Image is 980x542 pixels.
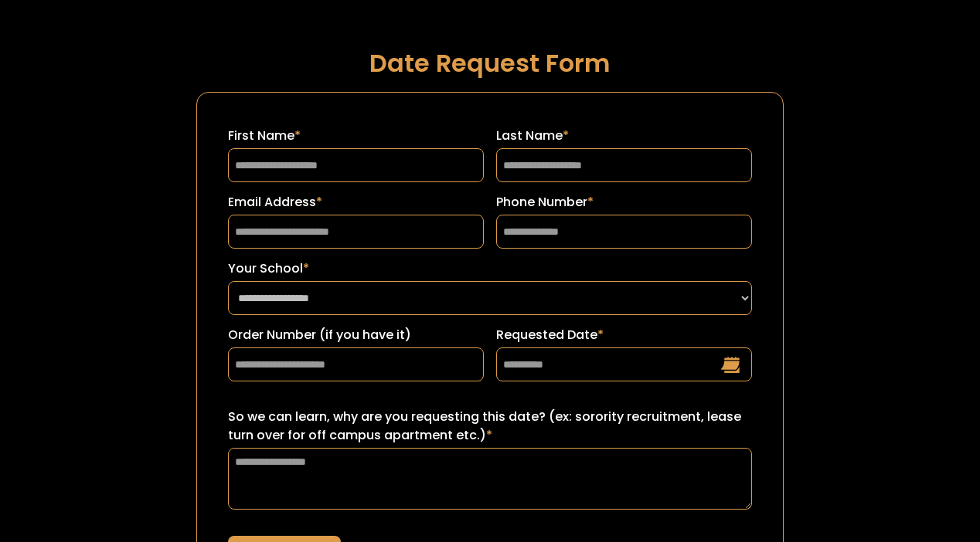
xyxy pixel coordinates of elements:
label: Email Address [228,193,484,212]
label: Requested Date [496,326,752,344]
label: Phone Number [496,193,752,212]
label: Order Number (if you have it) [228,326,484,344]
label: Your School [228,259,753,278]
label: Last Name [496,127,752,145]
h1: Date Request Form [196,49,784,76]
label: So we can learn, why are you requesting this date? (ex: sorority recruitment, lease turn over for... [228,408,753,445]
label: First Name [228,127,484,145]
